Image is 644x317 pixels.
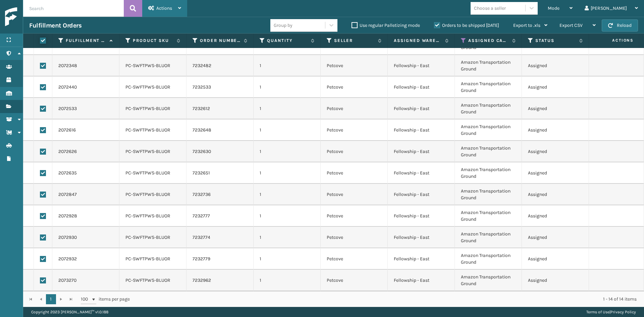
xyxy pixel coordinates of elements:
[254,98,321,119] td: 1
[46,294,56,304] a: 1
[522,184,589,205] td: Assigned
[522,119,589,141] td: Assigned
[125,63,170,68] a: PC-SWFTPWS-BLUOR
[388,227,455,248] td: Fellowship - East
[522,270,589,291] td: Assigned
[267,38,308,44] label: Quantity
[602,19,638,32] button: Reload
[125,170,170,176] a: PC-SWFTPWS-BLUOR
[58,234,77,241] a: 2072930
[352,22,420,28] label: Use regular Palletizing mode
[274,22,292,29] div: Group by
[610,310,636,314] a: Privacy Policy
[455,205,522,227] td: Amazon Transportation Ground
[125,106,170,111] a: PC-SWFTPWS-BLUOR
[200,38,240,44] label: Order Number
[522,76,589,98] td: Assigned
[388,205,455,227] td: Fellowship - East
[254,205,321,227] td: 1
[522,141,589,162] td: Assigned
[186,141,254,162] td: 7232630
[186,98,254,119] td: 7232612
[58,62,77,69] a: 2072348
[125,127,170,133] a: PC-SWFTPWS-BLUOR
[58,213,77,219] a: 2072928
[321,141,388,162] td: Petcove
[29,21,82,30] h3: Fulfillment Orders
[591,35,638,46] span: Actions
[186,76,254,98] td: 7232533
[125,234,170,240] a: PC-SWFTPWS-BLUOR
[125,277,170,283] a: PC-SWFTPWS-BLUOR
[58,170,77,176] a: 2072635
[31,307,108,317] p: Copyright 2023 [PERSON_NAME]™ v 1.0.188
[334,38,375,44] label: Seller
[186,184,254,205] td: 7232736
[522,248,589,270] td: Assigned
[388,270,455,291] td: Fellowship - East
[321,205,388,227] td: Petcove
[58,148,77,155] a: 2072626
[254,248,321,270] td: 1
[321,119,388,141] td: Petcove
[455,98,522,119] td: Amazon Transportation Ground
[125,149,170,154] a: PC-SWFTPWS-BLUOR
[455,162,522,184] td: Amazon Transportation Ground
[388,141,455,162] td: Fellowship - East
[186,227,254,248] td: 7232774
[125,256,170,262] a: PC-SWFTPWS-BLUOR
[58,191,77,198] a: 2072847
[388,119,455,141] td: Fellowship - East
[455,270,522,291] td: Amazon Transportation Ground
[321,76,388,98] td: Petcove
[254,184,321,205] td: 1
[125,84,170,90] a: PC-SWFTPWS-BLUOR
[455,227,522,248] td: Amazon Transportation Ground
[455,141,522,162] td: Amazon Transportation Ground
[254,227,321,248] td: 1
[254,141,321,162] td: 1
[321,98,388,119] td: Petcove
[186,119,254,141] td: 7232648
[58,277,76,284] a: 2073270
[186,205,254,227] td: 7232777
[434,22,499,28] label: Orders to be shipped [DATE]
[139,296,637,303] div: 1 - 14 of 14 items
[186,162,254,184] td: 7232651
[388,184,455,205] td: Fellowship - East
[522,98,589,119] td: Assigned
[156,5,172,11] span: Actions
[388,76,455,98] td: Fellowship - East
[586,310,609,314] a: Terms of Use
[522,162,589,184] td: Assigned
[321,184,388,205] td: Petcove
[81,294,130,304] span: items per page
[455,76,522,98] td: Amazon Transportation Ground
[388,162,455,184] td: Fellowship - East
[321,162,388,184] td: Petcove
[455,184,522,205] td: Amazon Transportation Ground
[522,205,589,227] td: Assigned
[321,248,388,270] td: Petcove
[186,55,254,76] td: 7232482
[254,55,321,76] td: 1
[254,76,321,98] td: 1
[125,213,170,219] a: PC-SWFTPWS-BLUOR
[455,55,522,76] td: Amazon Transportation Ground
[388,248,455,270] td: Fellowship - East
[535,38,576,44] label: Status
[58,105,77,112] a: 2072533
[133,38,173,44] label: Product SKU
[522,227,589,248] td: Assigned
[586,307,636,317] div: |
[321,55,388,76] td: Petcove
[5,7,65,27] img: logo
[125,192,170,197] a: PC-SWFTPWS-BLUOR
[394,38,442,44] label: Assigned Warehouse
[58,256,77,262] a: 2072932
[186,270,254,291] td: 7232962
[58,84,77,91] a: 2072440
[455,248,522,270] td: Amazon Transportation Ground
[254,270,321,291] td: 1
[66,38,106,44] label: Fulfillment Order Id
